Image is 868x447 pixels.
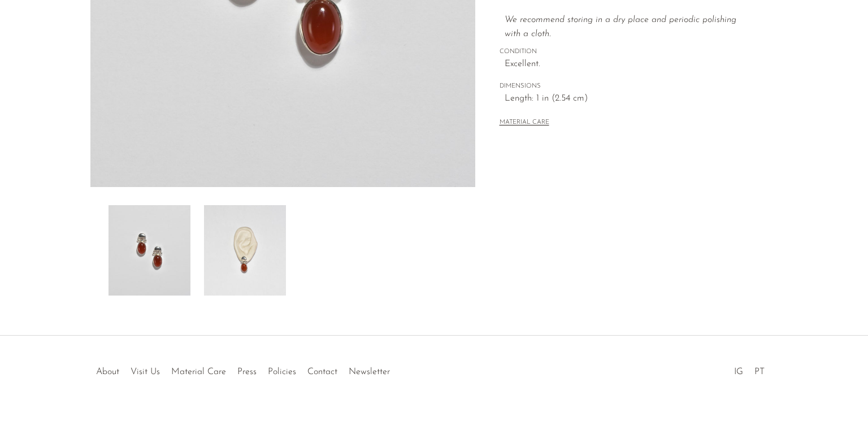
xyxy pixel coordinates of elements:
button: MATERIAL CARE [500,119,549,127]
ul: Quick links [90,358,396,380]
a: PT [754,367,765,376]
span: Length: 1 in (2.54 cm) [505,92,754,106]
span: DIMENSIONS [500,81,754,92]
span: CONDITION [500,47,754,57]
img: Modernist Carnelian Earrings [108,205,190,296]
span: Excellent. [505,57,754,72]
img: Modernist Carnelian Earrings [204,205,286,296]
a: Visit Us [131,367,160,376]
i: We recommend storing in a dry place and periodic polishing with a cloth. [505,15,736,39]
a: About [96,367,119,376]
a: IG [734,367,743,376]
a: Material Care [171,367,226,376]
a: Contact [307,367,337,376]
a: Policies [268,367,296,376]
ul: Social Medias [728,358,770,380]
a: Press [237,367,257,376]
